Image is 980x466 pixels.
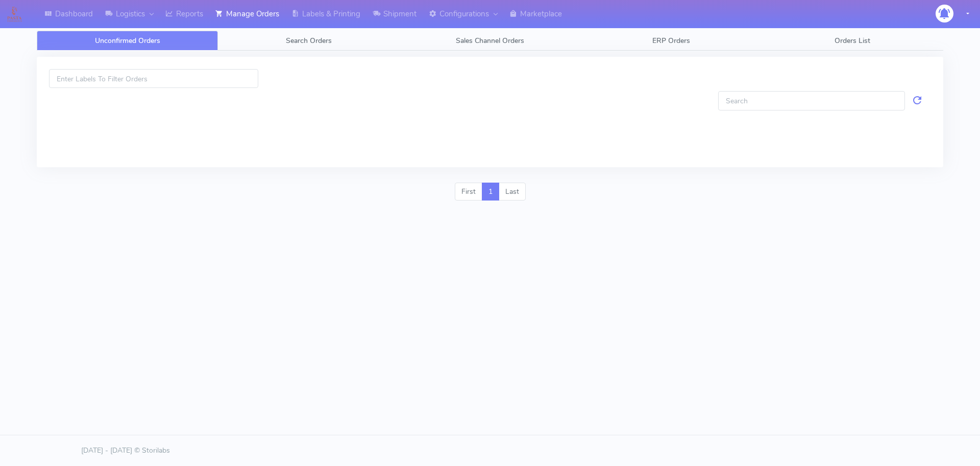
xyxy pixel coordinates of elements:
[456,36,524,46] span: Sales Channel Orders
[37,31,943,51] ul: Tabs
[835,36,870,46] span: Orders List
[718,91,905,110] input: Search
[95,36,160,46] span: Unconfirmed Orders
[286,36,332,46] span: Search Orders
[49,69,258,88] input: Enter Labels To Filter Orders
[482,183,499,201] a: 1
[652,36,690,46] span: ERP Orders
